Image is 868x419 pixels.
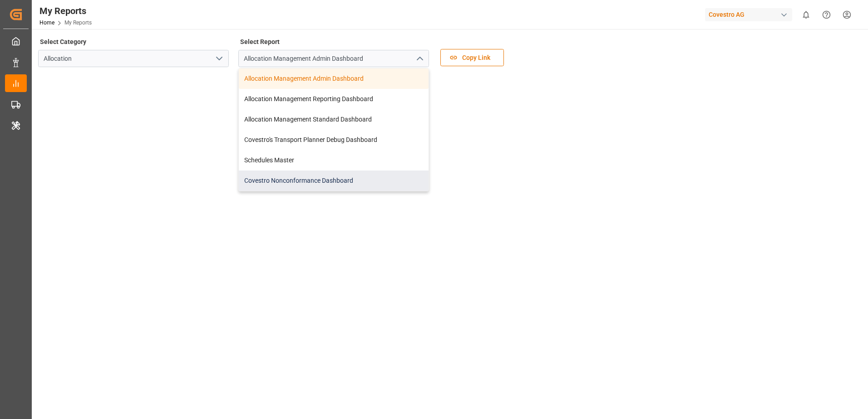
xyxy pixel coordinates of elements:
[239,150,429,171] div: Schedules Master
[239,109,429,130] div: Allocation Management Standard Dashboard
[816,5,837,25] button: Help Center
[705,8,792,21] div: Covestro AG
[796,5,816,25] button: show 0 new notifications
[412,52,426,66] button: close menu
[238,50,429,67] input: Type to search/select
[458,53,495,63] span: Copy Link
[239,89,429,109] div: Allocation Management Reporting Dashboard
[212,52,226,66] button: open menu
[239,130,429,150] div: Covestro's Transport Planner Debug Dashboard
[38,35,88,48] label: Select Category
[440,49,504,66] button: Copy Link
[239,171,429,191] div: Covestro Nonconformance Dashboard
[38,50,229,67] input: Type to search/select
[238,35,281,48] label: Select Report
[39,19,54,26] a: Home
[39,4,92,18] div: My Reports
[239,68,429,89] div: Allocation Management Admin Dashboard
[705,6,796,23] button: Covestro AG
